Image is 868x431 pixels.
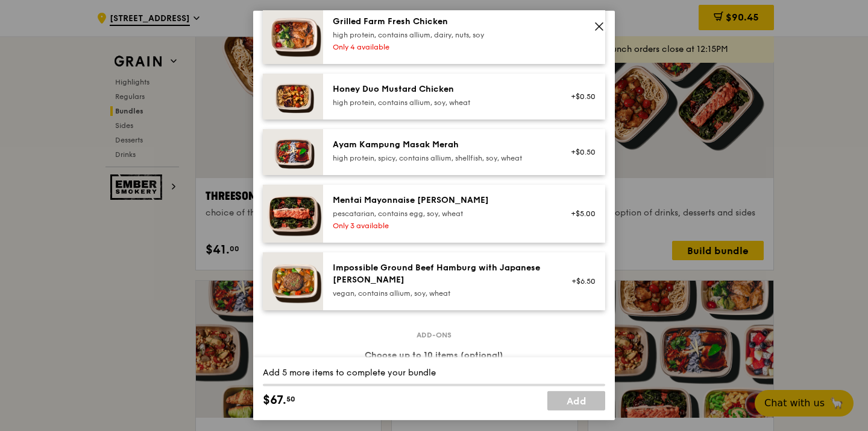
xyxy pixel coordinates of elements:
[333,42,549,52] div: Only 4 available
[333,139,549,151] div: Ayam Kampung Masak Merah
[263,74,323,120] img: daily_normal_Honey_Duo_Mustard_Chicken__Horizontal_.jpg
[333,209,549,219] div: pescatarian, contains egg, soy, wheat
[564,92,596,101] div: +$0.50
[263,350,605,362] div: Choose up to 10 items (optional)
[333,289,549,298] div: vegan, contains allium, soy, wheat
[263,252,323,310] img: daily_normal_HORZ-Impossible-Hamburg-With-Japanese-Curry.jpg
[412,330,456,340] span: Add-ons
[263,367,605,379] div: Add 5 more items to complete your bundle
[333,98,549,107] div: high protein, contains allium, soy, wheat
[547,391,605,410] a: Add
[263,6,323,64] img: daily_normal_HORZ-Grilled-Farm-Fresh-Chicken.jpg
[263,129,323,175] img: daily_normal_Ayam_Kampung_Masak_Merah_Horizontal_.jpg
[263,185,323,243] img: daily_normal_Mentai-Mayonnaise-Aburi-Salmon-HORZ.jpg
[333,262,549,286] div: Impossible Ground Beef Hamburg with Japanese [PERSON_NAME]
[333,30,549,40] div: high protein, contains allium, dairy, nuts, soy
[286,394,295,404] span: 50
[564,276,596,286] div: +$6.50
[333,153,549,163] div: high protein, spicy, contains allium, shellfish, soy, wheat
[333,221,549,231] div: Only 3 available
[564,147,596,157] div: +$0.50
[333,194,549,206] div: Mentai Mayonnaise [PERSON_NAME]
[333,16,549,28] div: Grilled Farm Fresh Chicken
[564,209,596,219] div: +$5.00
[263,391,286,409] span: $67.
[333,83,549,95] div: Honey Duo Mustard Chicken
